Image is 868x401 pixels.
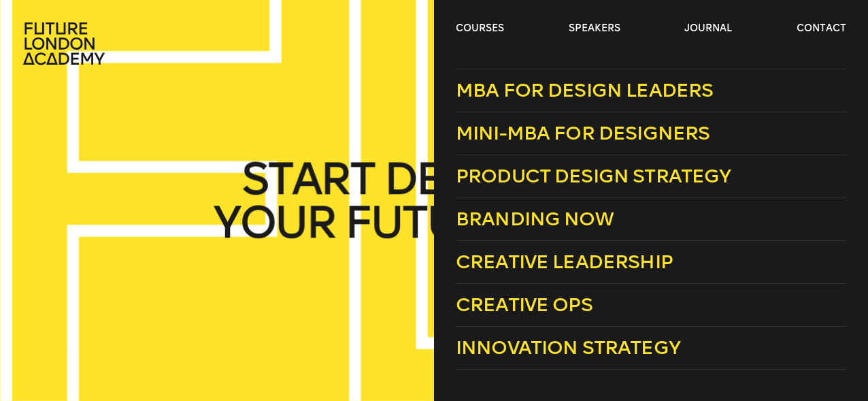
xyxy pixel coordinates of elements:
[456,165,731,187] span: Product Design Strategy
[456,241,846,284] a: Creative Leadership
[456,251,673,273] span: Creative Leadership
[456,69,846,112] a: MBA for Design Leaders
[684,22,732,35] a: journal
[456,293,592,316] span: Creative Ops
[456,122,710,144] span: Mini-MBA for Designers
[456,327,846,370] a: Innovation Strategy
[456,208,614,230] span: Branding Now
[456,336,680,359] span: Innovation Strategy
[456,22,504,35] a: courses
[569,22,620,35] a: speakers
[456,79,714,101] span: MBA for Design Leaders
[456,284,846,327] a: Creative Ops
[456,112,846,155] a: Mini-MBA for Designers
[797,22,846,35] a: contact
[456,155,846,198] a: Product Design Strategy
[456,198,846,241] a: Branding Now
